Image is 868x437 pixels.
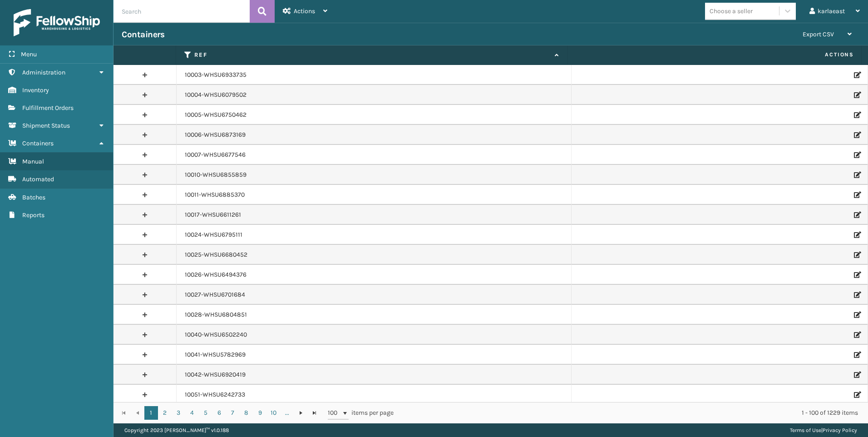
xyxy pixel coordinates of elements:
[14,9,100,36] img: logo
[854,352,859,358] i: Edit
[328,408,341,417] span: 100
[124,423,229,437] p: Copyright 2023 [PERSON_NAME]™ v 1.0.188
[854,392,859,398] i: Edit
[22,69,65,76] span: Administration
[185,190,245,199] a: 10011-WHSU6885370
[226,406,240,420] a: 7
[854,312,859,318] i: Edit
[281,406,294,420] a: ...
[22,194,45,201] span: Batches
[22,158,44,165] span: Manual
[22,122,70,129] span: Shipment Status
[854,292,859,298] i: Edit
[571,47,859,62] span: Actions
[22,104,74,112] span: Fulfillment Orders
[823,427,857,433] a: Privacy Policy
[199,406,212,420] a: 5
[240,406,253,420] a: 8
[122,29,164,40] h3: Containers
[185,390,245,399] a: 10051-WHSU6242733
[185,150,246,159] a: 10007-WHSU6677546
[854,272,859,278] i: Edit
[267,406,281,420] a: 10
[854,252,859,258] i: Edit
[854,332,859,338] i: Edit
[854,192,859,198] i: Edit
[185,250,247,259] a: 10025-WHSU6680452
[185,330,247,339] a: 10040-WHSU6502240
[854,212,859,218] i: Edit
[185,230,242,239] a: 10024-WHSU6795111
[22,86,49,94] span: Inventory
[185,70,247,79] a: 10003-WHSU6933735
[185,130,246,139] a: 10006-WHSU6873169
[294,7,315,15] span: Actions
[185,170,247,179] a: 10010-WHSU6855859
[854,152,859,158] i: Edit
[854,132,859,138] i: Edit
[144,406,158,420] a: 1
[253,406,267,420] a: 9
[185,210,241,219] a: 10017-WHSU6611261
[22,175,54,183] span: Automated
[22,211,44,219] span: Reports
[854,232,859,238] i: Edit
[194,51,550,59] label: Ref
[185,110,247,119] a: 10005-WHSU6750462
[308,406,321,420] a: Go to the last page
[854,112,859,118] i: Edit
[22,139,54,147] span: Containers
[297,409,305,417] span: Go to the next page
[185,310,247,319] a: 10028-WHSU6804851
[185,370,246,379] a: 10042-WHSU6920419
[803,30,834,38] span: Export CSV
[185,90,247,99] a: 10004-WHSU6079502
[172,406,185,420] a: 3
[790,423,857,437] div: |
[21,50,37,58] span: Menu
[158,406,172,420] a: 2
[854,72,859,78] i: Edit
[854,92,859,98] i: Edit
[185,290,245,299] a: 10027-WHSU6701684
[854,372,859,378] i: Edit
[790,427,821,433] a: Terms of Use
[185,350,246,359] a: 10041-WHSU5782969
[294,406,308,420] a: Go to the next page
[185,270,247,279] a: 10026-WHSU6494376
[710,6,753,16] div: Choose a seller
[406,408,858,417] div: 1 - 100 of 1229 items
[185,406,199,420] a: 4
[854,172,859,178] i: Edit
[212,406,226,420] a: 6
[311,409,318,417] span: Go to the last page
[328,406,394,420] span: items per page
